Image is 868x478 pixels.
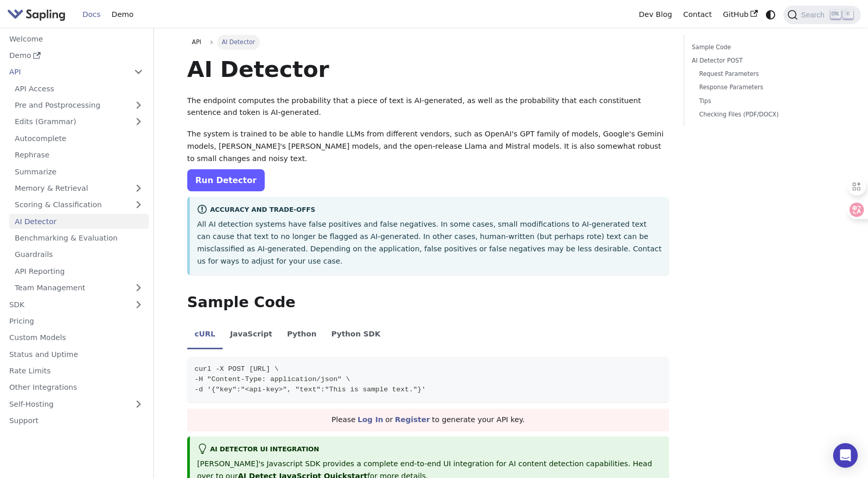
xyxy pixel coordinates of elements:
[187,55,669,83] h1: AI Detector
[4,396,149,411] a: Self-Hosting
[77,7,106,23] a: Docs
[4,413,149,428] a: Support
[395,415,430,424] a: Register
[194,386,426,393] span: -d '{"key":"<api-key>", "text":"This is sample text."}'
[197,218,662,267] p: All AI detection systems have false positives and false negatives. In some cases, small modificat...
[7,7,66,22] img: Sapling.ai
[9,281,149,295] a: Team Management
[699,83,827,92] a: Response Parameters
[187,35,206,49] a: API
[197,444,662,456] div: AI Detector UI integration
[9,81,149,96] a: API Access
[9,231,149,246] a: Benchmarking & Evaluation
[9,197,149,212] a: Scoring & Classification
[843,10,853,19] kbd: K
[9,247,149,262] a: Guardrails
[7,7,69,22] a: Sapling.ai
[798,11,831,19] span: Search
[4,314,149,329] a: Pricing
[4,65,128,79] a: API
[217,35,260,49] span: AI Detector
[692,56,831,66] a: AI Detector POST
[4,31,149,46] a: Welcome
[128,297,149,312] button: Expand sidebar category 'SDK'
[187,321,223,350] li: cURL
[4,297,128,312] a: SDK
[699,69,827,79] a: Request Parameters
[187,293,669,312] h2: Sample Code
[4,347,149,362] a: Status and Uptime
[358,415,383,424] a: Log In
[9,148,149,163] a: Rephrase
[4,330,149,345] a: Custom Models
[4,380,149,395] a: Other Integrations
[699,96,827,106] a: Tips
[4,364,149,379] a: Rate Limits
[717,7,763,23] a: GitHub
[128,65,149,79] button: Collapse sidebar category 'API'
[678,7,718,23] a: Contact
[194,365,279,373] span: curl -X POST [URL] \
[187,128,669,165] p: The system is trained to be able to handle LLMs from different vendors, such as OpenAI's GPT fami...
[187,35,669,49] nav: Breadcrumbs
[699,110,827,120] a: Checking Files (PDF/DOCX)
[9,181,149,196] a: Memory & Retrieval
[9,98,149,113] a: Pre and Postprocessing
[9,264,149,278] a: API Reporting
[280,321,324,350] li: Python
[324,321,388,350] li: Python SDK
[692,43,831,52] a: Sample Code
[833,443,858,468] div: Open Intercom Messenger
[4,48,149,63] a: Demo
[763,7,778,22] button: Switch between dark and light mode (currently system mode)
[187,95,669,120] p: The endpoint computes the probability that a piece of text is AI-generated, as well as the probab...
[194,375,350,383] span: -H "Content-Type: application/json" \
[783,6,860,24] button: Search (Ctrl+K)
[9,214,149,229] a: AI Detector
[9,131,149,146] a: Autocomplete
[9,114,149,129] a: Edits (Grammar)
[9,164,149,179] a: Summarize
[187,409,669,431] div: Please or to generate your API key.
[187,169,265,191] a: Run Detector
[192,38,201,46] span: API
[633,7,677,23] a: Dev Blog
[106,7,139,23] a: Demo
[223,321,280,350] li: JavaScript
[197,204,662,216] div: Accuracy and Trade-offs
